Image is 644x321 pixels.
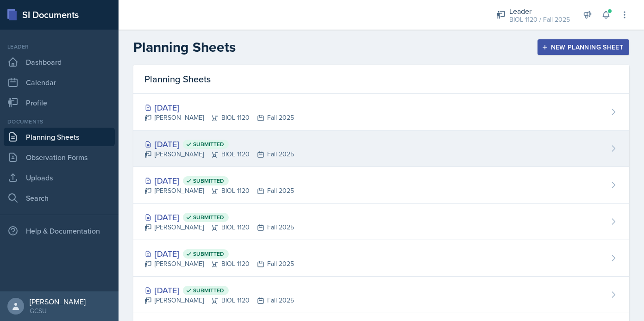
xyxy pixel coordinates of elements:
span: Submitted [193,141,224,148]
div: [PERSON_NAME] BIOL 1120 Fall 2025 [144,222,294,232]
a: Search [4,189,115,207]
div: GCSU [30,306,86,315]
a: Planning Sheets [4,128,115,146]
div: [DATE] [144,101,294,114]
a: [DATE] Submitted [PERSON_NAME]BIOL 1120Fall 2025 [133,277,629,313]
a: Calendar [4,73,115,92]
div: [PERSON_NAME] [30,297,86,306]
div: New Planning Sheet [544,43,623,51]
div: [PERSON_NAME] BIOL 1120 Fall 2025 [144,259,294,269]
a: [DATE] Submitted [PERSON_NAME]BIOL 1120Fall 2025 [133,240,629,277]
button: New Planning Sheet [538,39,629,55]
div: [DATE] [144,211,294,223]
a: Dashboard [4,53,115,71]
div: [DATE] [144,284,294,296]
div: Help & Documentation [4,222,115,240]
a: Uploads [4,168,115,187]
div: [PERSON_NAME] BIOL 1120 Fall 2025 [144,113,294,123]
a: [DATE] Submitted [PERSON_NAME]BIOL 1120Fall 2025 [133,204,629,240]
span: Submitted [193,287,224,294]
a: Profile [4,93,115,112]
span: Submitted [193,177,224,185]
div: Leader [4,43,115,51]
h2: Planning Sheets [133,39,236,56]
a: [DATE] Submitted [PERSON_NAME]BIOL 1120Fall 2025 [133,167,629,204]
a: [DATE] [PERSON_NAME]BIOL 1120Fall 2025 [133,94,629,130]
a: [DATE] Submitted [PERSON_NAME]BIOL 1120Fall 2025 [133,130,629,167]
a: Observation Forms [4,148,115,167]
div: Planning Sheets [133,65,629,94]
div: [PERSON_NAME] BIOL 1120 Fall 2025 [144,149,294,159]
div: [PERSON_NAME] BIOL 1120 Fall 2025 [144,186,294,196]
span: Submitted [193,214,224,221]
div: [DATE] [144,247,294,260]
div: [PERSON_NAME] BIOL 1120 Fall 2025 [144,296,294,305]
div: [DATE] [144,138,294,150]
div: Documents [4,117,115,126]
span: Submitted [193,250,224,258]
div: [DATE] [144,174,294,187]
div: Leader [509,6,570,17]
div: BIOL 1120 / Fall 2025 [509,15,570,25]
